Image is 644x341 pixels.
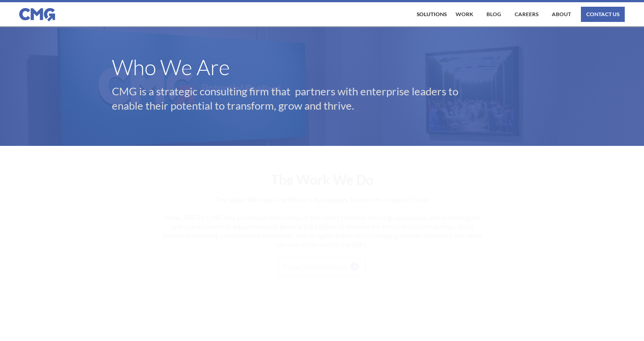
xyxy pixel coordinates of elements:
[453,7,475,22] a: work
[484,7,503,22] a: Blog
[112,59,533,75] h1: Who We Are
[417,12,447,17] div: Solutions
[550,7,573,22] a: About
[512,7,541,22] a: Careers
[161,195,483,258] p: The Ways We Help The World's Businesses Transform, Grow & Thrive Since [DATE], CMG has partnered ...
[586,12,619,17] div: contact us
[19,8,55,21] img: CMG logo in blue.
[112,84,488,113] p: CMG is a strategic consulting firm that partners with enterprise leaders to enable their potentia...
[278,258,366,276] a: View CMG Solutions
[161,164,483,186] h2: The Work We Do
